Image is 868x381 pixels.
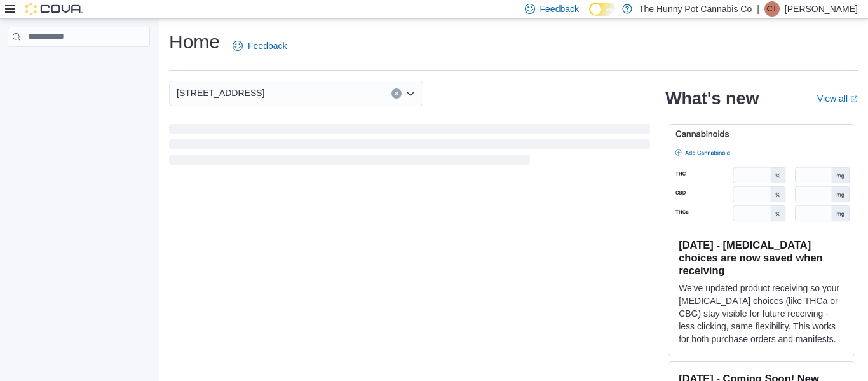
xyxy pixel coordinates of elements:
span: Loading [169,127,650,167]
span: CT [767,1,777,17]
h1: Home [169,29,220,55]
img: Cova [25,3,83,15]
span: Feedback [248,39,287,52]
nav: Complex example [8,50,150,80]
p: | [757,1,759,17]
a: View allExternal link [817,94,858,104]
span: Feedback [540,3,579,15]
p: We've updated product receiving so your [MEDICAL_DATA] choices (like THCa or CBG) stay visible fo... [679,282,844,345]
input: Dark Mode [589,3,616,16]
svg: External link [850,95,858,103]
div: Crystal Toth-Derry [764,1,780,17]
h2: What's new [665,88,759,109]
p: [PERSON_NAME] [785,1,858,17]
h3: [DATE] - [MEDICAL_DATA] choices are now saved when receiving [679,239,844,277]
button: Clear input [391,88,402,99]
a: Feedback [227,33,292,59]
button: Open list of options [405,88,416,99]
p: The Hunny Pot Cannabis Co [639,1,752,17]
span: [STREET_ADDRESS] [177,85,264,100]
